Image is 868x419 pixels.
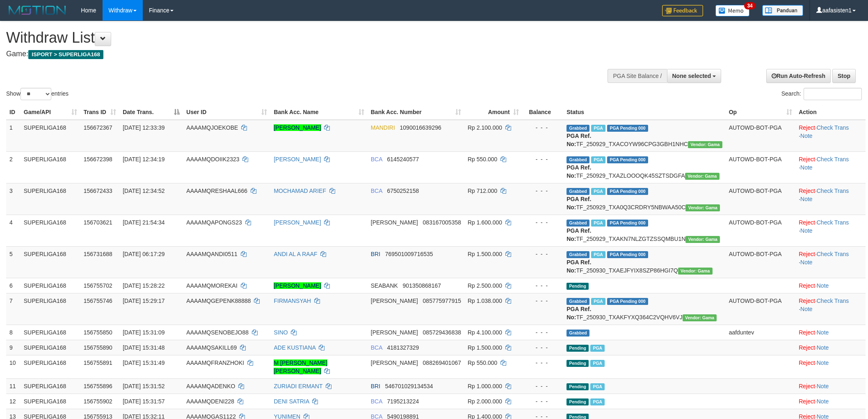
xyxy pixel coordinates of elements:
span: Rp 2.100.000 [468,124,502,131]
div: - - - [525,282,560,290]
td: 5 [6,246,21,278]
span: AAAAMQANDI0511 [186,251,238,257]
span: Marked by aafromsomean [591,251,605,258]
td: AUTOWD-BOT-PGA [726,183,796,215]
th: Bank Acc. Number: activate to sort column ascending [368,105,464,120]
span: Rp 2.000.000 [468,398,502,405]
a: Reject [799,251,815,257]
span: Copy 085729436838 to clipboard [423,329,461,336]
span: PGA Pending [607,156,648,163]
td: · [795,355,866,378]
span: Rp 550.000 [468,359,497,366]
a: M [PERSON_NAME] [PERSON_NAME] [274,359,327,374]
td: SUPERLIGA168 [21,325,80,340]
span: 156755702 [84,282,112,289]
a: ANDI AL A RAAF [274,251,317,257]
a: Check Trans [817,298,849,304]
th: Date Trans.: activate to sort column descending [119,105,183,120]
span: [DATE] 15:31:57 [123,398,164,405]
td: 10 [6,355,21,378]
a: Reject [799,398,815,405]
button: None selected [667,69,722,83]
label: Search: [781,88,862,100]
span: Copy 901350868167 to clipboard [403,282,441,289]
span: AAAAMQGEPENK88888 [186,298,251,304]
span: [PERSON_NAME] [371,329,418,336]
a: MOCHAMAD ARIEF [274,188,326,194]
span: MANDIRI [371,124,395,131]
td: · [795,325,866,340]
input: Search: [804,88,862,100]
span: Marked by aafsengchandara [591,125,605,132]
div: - - - [525,218,560,227]
a: Note [817,398,829,405]
span: SEABANK [371,282,398,289]
a: Reject [799,282,815,289]
span: [DATE] 12:34:52 [123,188,164,194]
th: User ID: activate to sort column ascending [183,105,270,120]
span: [PERSON_NAME] [371,298,418,304]
b: PGA Ref. No: [566,133,591,147]
td: 2 [6,151,21,183]
div: - - - [525,297,560,305]
span: BRI [371,383,380,389]
span: [DATE] 15:31:52 [123,383,164,389]
a: ZURIADI ERMANT [274,383,322,389]
td: SUPERLIGA168 [21,215,80,246]
img: panduan.png [762,5,803,16]
td: AUTOWD-BOT-PGA [726,120,796,152]
span: PGA Pending [607,220,648,227]
span: Grabbed [566,330,589,337]
a: Note [800,306,813,312]
td: · · [795,120,866,152]
b: PGA Ref. No: [566,227,591,242]
span: Copy 546701029134534 to clipboard [385,383,433,389]
td: 7 [6,293,21,325]
span: Grabbed [566,125,589,132]
div: - - - [525,382,560,390]
span: [DATE] 12:34:19 [123,156,164,163]
div: - - - [525,124,560,132]
a: Check Trans [817,188,849,194]
b: PGA Ref. No: [566,164,591,179]
a: Note [817,344,829,351]
td: 11 [6,378,21,394]
a: [PERSON_NAME] [274,124,321,131]
span: Copy 1090016639296 to clipboard [400,124,441,131]
a: Reject [799,219,815,226]
span: BCA [371,344,382,351]
td: · · [795,183,866,215]
td: aafduntev [726,325,796,340]
span: [DATE] 12:33:39 [123,124,164,131]
span: Copy 6145240577 to clipboard [387,156,419,163]
span: PGA Pending [607,298,648,305]
span: AAAAMQMOREKAI [186,282,237,289]
span: Pending [566,283,589,290]
span: Rp 2.500.000 [468,282,502,289]
span: PGA Pending [607,251,648,258]
td: 9 [6,340,21,355]
span: Marked by aafsoumeymey [590,360,605,367]
span: Vendor URL: https://trx31.1velocity.biz [688,141,722,148]
b: PGA Ref. No: [566,196,591,211]
td: · [795,278,866,293]
span: 156672367 [84,124,112,131]
th: Trans ID: activate to sort column ascending [80,105,119,120]
span: BRI [371,251,380,257]
td: · [795,340,866,355]
span: Copy 083167005358 to clipboard [423,219,461,226]
th: Op: activate to sort column ascending [726,105,796,120]
a: Note [817,282,829,289]
td: TF_250930_TXAEJFYIX8SZP86HGI7Q [563,246,725,278]
a: Reject [799,383,815,389]
b: PGA Ref. No: [566,259,591,274]
td: AUTOWD-BOT-PGA [726,246,796,278]
td: TF_250930_TXAKFYXQ364C2VQHV6VJ [563,293,725,325]
a: Note [800,259,813,266]
span: Marked by aafsoumeymey [591,298,605,305]
span: Pending [566,345,589,352]
div: - - - [525,397,560,405]
span: AAAAMQJOEKOBE [186,124,238,131]
span: Copy 085775977915 to clipboard [423,298,461,304]
div: - - - [525,155,560,163]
